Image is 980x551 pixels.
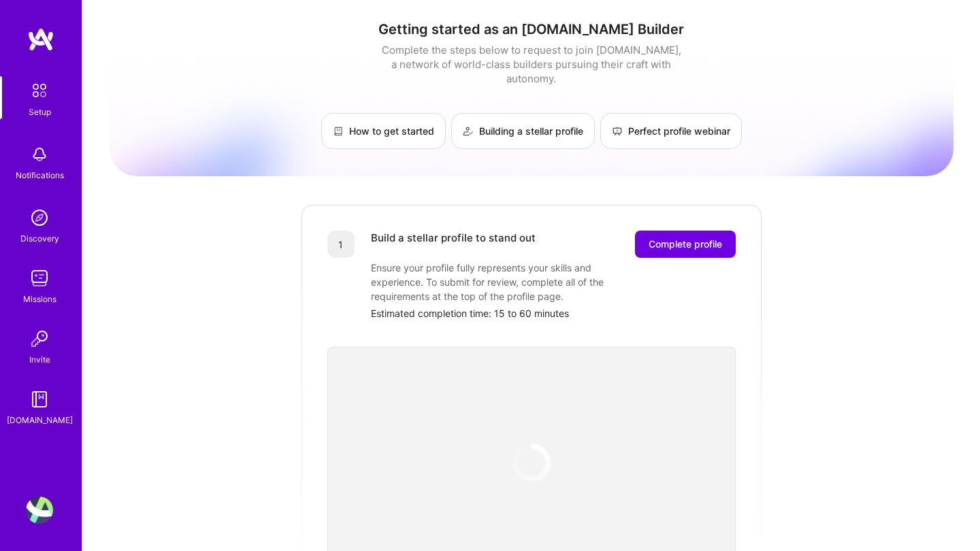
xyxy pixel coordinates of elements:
div: Ensure your profile fully represents your skills and experience. To submit for review, complete a... [371,261,643,303]
img: Perfect profile webinar [612,126,623,137]
div: Invite [29,352,50,367]
img: logo [27,27,54,52]
a: How to get started [321,113,446,149]
span: Complete profile [649,237,722,251]
a: Perfect profile webinar [600,113,742,149]
div: [DOMAIN_NAME] [7,413,73,427]
img: bell [26,141,53,168]
img: guide book [26,386,53,413]
h1: Getting started as an [DOMAIN_NAME] Builder [110,21,953,37]
img: loading [506,437,557,488]
img: User Avatar [26,497,53,524]
a: Building a stellar profile [451,113,595,149]
div: Notifications [16,168,64,182]
img: discovery [26,204,53,231]
img: Invite [26,325,53,352]
img: setup [25,76,54,105]
div: Setup [29,105,51,119]
div: Complete the steps below to request to join [DOMAIN_NAME], a network of world-class builders purs... [378,43,685,86]
div: 1 [327,231,355,258]
a: User Avatar [22,497,56,524]
img: Building a stellar profile [463,126,474,137]
div: Estimated completion time: 15 to 60 minutes [371,306,736,320]
div: Build a stellar profile to stand out [371,231,536,258]
button: Complete profile [635,231,736,258]
div: Missions [23,292,56,306]
img: teamwork [26,265,53,292]
div: Discovery [20,231,59,246]
img: How to get started [333,126,344,137]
